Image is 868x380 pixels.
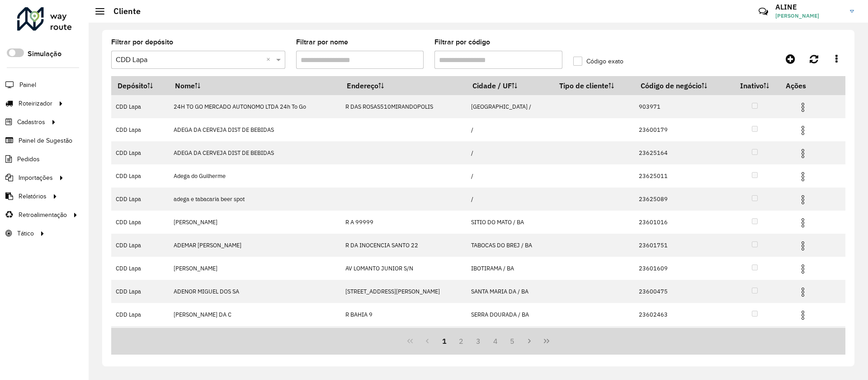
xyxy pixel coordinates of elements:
[436,332,453,350] button: 1
[111,188,169,211] td: CDD Lapa
[340,326,466,349] td: R DO COMERCIO S/N SN
[266,54,274,65] span: Clear all
[17,117,45,127] span: Cadastros
[169,76,340,95] th: Nome
[19,192,47,201] span: Relatórios
[538,332,555,350] button: Last Page
[17,154,40,164] span: Pedidos
[111,76,169,95] th: Depósito
[111,37,173,48] label: Filtrar por depósito
[466,326,553,349] td: SERRA DO RAMALH / BA
[634,326,730,349] td: 23600921
[19,210,67,220] span: Retroalimentação
[466,211,553,234] td: SITIO DO MATO / BA
[634,303,730,326] td: 23602463
[340,234,466,257] td: R DA INOCENCIA SANTO 22
[340,76,466,95] th: Endereço
[434,37,490,48] label: Filtrar por código
[340,211,466,234] td: R A 99999
[466,164,553,188] td: /
[169,303,340,326] td: [PERSON_NAME] DA C
[169,118,340,141] td: ADEGA DA CERVEJA DIST DE BEBIDAS
[634,257,730,280] td: 23601609
[634,76,730,95] th: Código de negócio
[775,3,843,11] h3: ALINE
[19,99,52,108] span: Roteirizador
[19,80,36,90] span: Painel
[111,326,169,349] td: CDD Lapa
[111,141,169,164] td: CDD Lapa
[340,95,466,118] td: R DAS ROSAS510MIRANDOPOLIS
[169,280,340,303] td: ADENOR MIGUEL DOS SA
[466,76,553,95] th: Cidade / UF
[487,332,504,350] button: 4
[111,257,169,280] td: CDD Lapa
[17,229,34,238] span: Tático
[466,257,553,280] td: IBOTIRAMA / BA
[754,2,773,21] a: Contato Rápido
[573,57,623,66] label: Código exato
[111,164,169,188] td: CDD Lapa
[466,280,553,303] td: SANTA MARIA DA / BA
[169,188,340,211] td: adega e tabacaria beer spot
[453,332,470,350] button: 2
[634,95,730,118] td: 903971
[111,211,169,234] td: CDD Lapa
[634,118,730,141] td: 23600179
[169,141,340,164] td: ADEGA DA CERVEJA DIST DE BEBIDAS
[466,118,553,141] td: /
[504,332,521,350] button: 5
[779,76,834,95] th: Ações
[169,95,340,118] td: 24H TO GO MERCADO AUTONOMO LTDA 24h To Go
[111,234,169,257] td: CDD Lapa
[111,303,169,326] td: CDD Lapa
[111,95,169,118] td: CDD Lapa
[340,257,466,280] td: AV LOMANTO JUNIOR S/N
[169,257,340,280] td: [PERSON_NAME]
[634,141,730,164] td: 23625164
[169,234,340,257] td: ADEMAR [PERSON_NAME]
[634,234,730,257] td: 23601751
[466,141,553,164] td: /
[104,6,141,16] h2: Cliente
[634,188,730,211] td: 23625089
[466,95,553,118] td: [GEOGRAPHIC_DATA] /
[28,48,61,59] label: Simulação
[340,303,466,326] td: R BAHIA 9
[169,164,340,188] td: Adega do Guilherme
[634,280,730,303] td: 23600475
[775,12,843,20] span: [PERSON_NAME]
[169,211,340,234] td: [PERSON_NAME]
[466,234,553,257] td: TABOCAS DO BREJ / BA
[470,332,487,350] button: 3
[296,37,348,48] label: Filtrar por nome
[553,76,634,95] th: Tipo de cliente
[466,303,553,326] td: SERRA DOURADA / BA
[466,188,553,211] td: /
[634,164,730,188] td: 23625011
[169,326,340,349] td: [PERSON_NAME]
[634,211,730,234] td: 23601016
[111,118,169,141] td: CDD Lapa
[521,332,538,350] button: Next Page
[19,173,53,183] span: Importações
[340,280,466,303] td: [STREET_ADDRESS][PERSON_NAME]
[730,76,780,95] th: Inativo
[111,280,169,303] td: CDD Lapa
[19,136,72,145] span: Painel de Sugestão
